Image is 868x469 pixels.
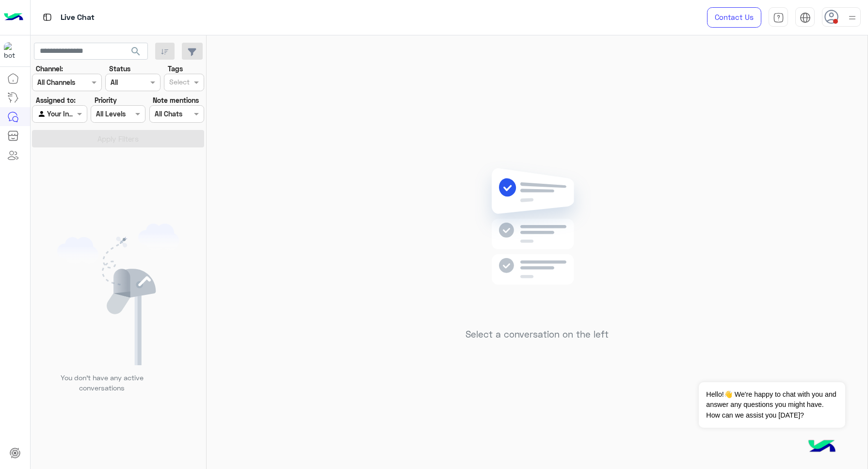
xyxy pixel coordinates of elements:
label: Channel: [36,64,63,74]
button: Apply Filters [32,130,204,147]
img: empty users [57,224,179,365]
label: Priority [95,95,117,105]
img: profile [846,12,858,24]
p: You don’t have any active conversations [53,372,151,393]
label: Assigned to: [36,95,76,105]
span: Hello!👋 We're happy to chat with you and answer any questions you might have. How can we assist y... [699,382,845,428]
a: tab [769,7,788,28]
img: no messages [467,161,607,322]
img: tab [41,11,53,23]
img: hulul-logo.png [805,430,839,464]
h5: Select a conversation on the left [466,329,609,340]
button: search [124,43,148,64]
a: Contact Us [707,7,761,28]
label: Status [109,64,130,74]
label: Note mentions [153,95,199,105]
img: 1403182699927242 [4,42,21,60]
div: Select [168,77,190,89]
label: Tags [168,64,183,74]
img: tab [800,12,811,23]
p: Live Chat [61,11,95,24]
img: tab [773,12,784,23]
span: search [130,46,142,57]
img: Logo [4,7,23,28]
